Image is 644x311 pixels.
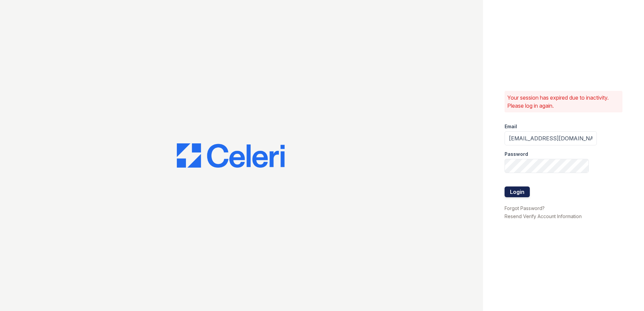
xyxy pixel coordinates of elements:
[177,143,285,168] img: CE_Logo_Blue-a8612792a0a2168367f1c8372b55b34899dd931a85d93a1a3d3e32e68fde9ad4.png
[505,186,530,197] button: Login
[505,151,528,158] label: Password
[505,123,517,130] label: Email
[507,94,620,110] p: Your session has expired due to inactivity. Please log in again.
[505,213,582,219] a: Resend Verify Account Information
[505,205,545,211] a: Forgot Password?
